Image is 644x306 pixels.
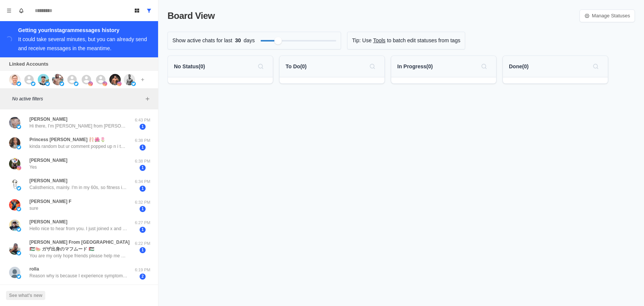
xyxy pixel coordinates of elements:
p: No active filters [12,95,143,102]
img: picture [17,186,21,191]
span: 1 [140,206,146,212]
p: [PERSON_NAME] [29,177,68,184]
button: Notifications [15,5,27,17]
p: [PERSON_NAME] [29,218,68,225]
img: picture [109,74,121,85]
img: picture [117,81,121,86]
p: Yes [29,164,37,171]
p: Reason why is because I experience symptoms that indicate a compromised kidney but I want to get ... [29,272,128,279]
p: Board View [168,9,215,23]
p: 6:27 PM [133,220,152,226]
div: Filter by activity days [274,37,282,45]
button: Menu [3,5,15,17]
p: Hello nice to hear from you. I just joined x and don’t follow many people. I was searching all my... [29,225,128,232]
p: 6:38 PM [133,137,152,144]
img: picture [9,137,20,149]
button: Search [590,60,602,72]
p: rolla [29,266,39,272]
p: sure [29,205,38,212]
img: picture [124,74,135,85]
p: to batch edit statuses from tags [387,37,461,45]
a: Tools [373,37,386,45]
p: Calisthenics, mainly. I'm in my 60s, so fitness is essential now, and weights and gym-going don't... [29,184,128,191]
p: days [244,37,255,45]
img: picture [9,117,20,128]
img: picture [31,81,35,86]
button: Board View [131,5,143,17]
button: Add account [138,75,147,84]
button: See what's new [6,291,45,300]
button: Search [255,60,267,72]
p: [PERSON_NAME] [29,116,68,123]
p: 6:22 PM [133,240,152,247]
img: picture [17,145,21,149]
p: 6:32 PM [133,199,152,206]
img: picture [17,227,21,232]
span: 1 [140,186,146,192]
p: 6:43 PM [133,117,152,123]
span: 1 [140,124,146,130]
img: picture [9,74,20,85]
p: 6:34 PM [133,178,152,185]
span: 30 [232,37,244,45]
button: Add filters [143,94,152,103]
span: 1 [140,165,146,171]
p: Linked Accounts [9,60,48,68]
p: 6:38 PM [133,158,152,165]
img: picture [9,267,20,278]
p: You are my only hope friends please help me my family is in great danger now they are hungry 😭💔 [... [29,252,128,259]
img: picture [17,207,21,211]
img: picture [9,199,20,211]
img: picture [45,81,50,86]
img: picture [9,158,20,169]
p: Tip: Use [352,37,372,45]
img: picture [88,81,93,86]
img: picture [17,166,21,170]
p: Show active chats for last [172,37,232,45]
img: picture [9,178,20,190]
button: Search [366,60,378,72]
p: No Status ( 0 ) [174,63,205,71]
img: picture [52,74,63,85]
img: picture [17,251,21,255]
span: 1 [140,247,146,253]
p: [PERSON_NAME] [29,157,68,164]
img: picture [103,81,107,86]
img: picture [9,243,20,255]
a: Manage Statuses [579,9,635,22]
img: picture [38,74,49,85]
img: picture [131,81,136,86]
div: Getting your Instagram messages history [18,26,149,35]
div: It could take several minutes, but you can already send and receive messages in the meantime. [18,36,147,51]
span: 1 [140,145,146,151]
p: [PERSON_NAME] F [29,198,71,205]
img: picture [74,81,78,86]
span: 2 [140,274,146,280]
img: picture [60,81,64,86]
span: 1 [140,227,146,233]
img: picture [17,81,21,86]
button: Search [478,60,490,72]
img: picture [17,274,21,279]
p: [PERSON_NAME] From [GEOGRAPHIC_DATA] 🇵🇸🍉 ガザ出身のマフムード 🇵🇸 [29,239,133,252]
p: Done ( 0 ) [509,63,529,71]
img: picture [17,125,21,129]
p: Hi there, I’m [PERSON_NAME] from [PERSON_NAME]. We love your content and think our brand would re... [29,123,128,129]
button: Show all conversations [143,5,155,17]
img: picture [9,220,20,231]
p: In Progress ( 0 ) [397,63,433,71]
p: Princess [PERSON_NAME] 🩰🌺🌷 [29,136,106,143]
p: kinda random but ur comment popped up n i think ur local?? 😳 just getting into content stuff n ng... [29,143,128,150]
p: To Do ( 0 ) [286,63,307,71]
p: 6:19 PM [133,267,152,273]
